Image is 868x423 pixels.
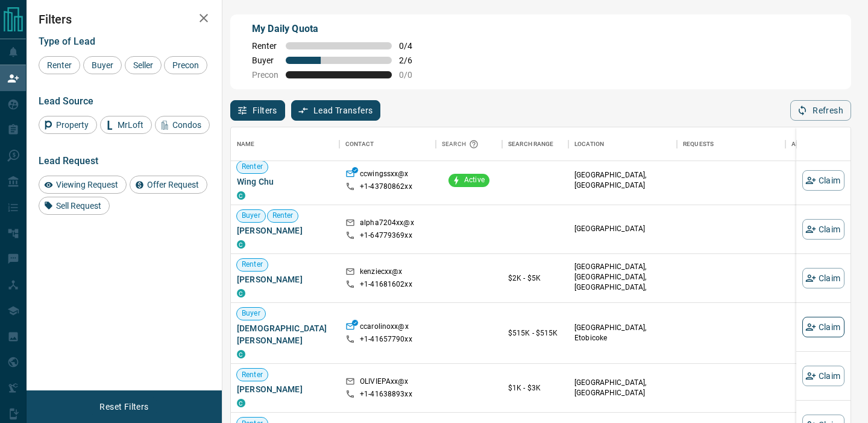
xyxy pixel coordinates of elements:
[291,100,381,121] button: Lead Transfers
[113,120,148,130] span: MrLoft
[237,308,265,319] span: Buyer
[164,56,207,74] div: Precon
[237,259,268,270] span: Renter
[237,224,333,237] span: [PERSON_NAME]
[802,317,844,337] button: Claim
[508,127,554,161] div: Search Range
[252,22,426,36] p: My Daily Quota
[360,334,412,345] p: +1- 41657790xx
[100,116,152,134] div: MrLoft
[52,120,93,130] span: Property
[39,56,80,74] div: Renter
[237,162,268,172] span: Renter
[92,396,156,417] button: Reset Filters
[360,182,412,192] p: +1- 43780862xx
[87,60,118,70] span: Buyer
[237,211,265,221] span: Buyer
[237,350,245,358] div: condos.ca
[574,170,671,191] p: [GEOGRAPHIC_DATA], [GEOGRAPHIC_DATA]
[508,328,562,339] p: $515K - $515K
[52,180,122,189] span: Viewing Request
[39,116,97,134] div: Property
[237,191,245,200] div: condos.ca
[802,366,844,386] button: Claim
[252,56,278,65] span: Buyer
[574,224,671,234] p: [GEOGRAPHIC_DATA]
[677,127,785,161] div: Requests
[790,100,851,121] button: Refresh
[360,322,409,334] p: ccarolinoxx@x
[568,127,677,161] div: Location
[39,197,110,215] div: Sell Request
[230,100,285,121] button: Filters
[360,389,412,399] p: +1- 41638893xx
[339,127,436,161] div: Contact
[360,231,412,241] p: +1- 64779369xx
[683,127,714,161] div: Requests
[52,201,105,211] span: Sell Request
[508,383,562,393] p: $1K - $3K
[39,12,210,27] h2: Filters
[360,377,409,389] p: OLIVIEPAxx@x
[143,180,203,189] span: Offer Request
[168,60,203,70] span: Precon
[360,279,412,290] p: +1- 41681602xx
[237,273,333,285] span: [PERSON_NAME]
[508,273,562,284] p: $2K - $5K
[574,127,604,161] div: Location
[237,322,333,346] span: [DEMOGRAPHIC_DATA][PERSON_NAME]
[125,56,162,74] div: Seller
[237,383,333,395] span: [PERSON_NAME]
[237,127,255,161] div: Name
[39,36,95,47] span: Type of Lead
[231,127,339,161] div: Name
[252,41,278,51] span: Renter
[237,176,333,188] span: Wing Chu
[268,211,298,221] span: Renter
[360,169,409,182] p: ccwingssxx@x
[360,267,402,279] p: kenziecxx@x
[574,262,671,304] p: Midtown | Central
[237,399,245,407] div: condos.ca
[155,116,210,134] div: Condos
[399,70,426,80] span: 0 / 0
[574,378,671,398] p: [GEOGRAPHIC_DATA], [GEOGRAPHIC_DATA]
[459,175,489,185] span: Active
[39,176,127,194] div: Viewing Request
[43,60,76,70] span: Renter
[168,120,206,130] span: Condos
[399,41,426,51] span: 0 / 4
[399,56,426,65] span: 2 / 6
[130,176,207,194] div: Offer Request
[442,127,482,161] div: Search
[237,289,245,297] div: condos.ca
[237,240,245,249] div: condos.ca
[802,268,844,288] button: Claim
[39,155,98,167] span: Lead Request
[237,370,268,380] span: Renter
[39,95,93,107] span: Lead Source
[574,323,671,343] p: [GEOGRAPHIC_DATA], Etobicoke
[345,127,374,161] div: Contact
[129,60,157,70] span: Seller
[502,127,568,161] div: Search Range
[83,56,122,74] div: Buyer
[360,218,414,231] p: alpha7204xx@x
[252,70,278,80] span: Precon
[802,219,844,240] button: Claim
[802,170,844,191] button: Claim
